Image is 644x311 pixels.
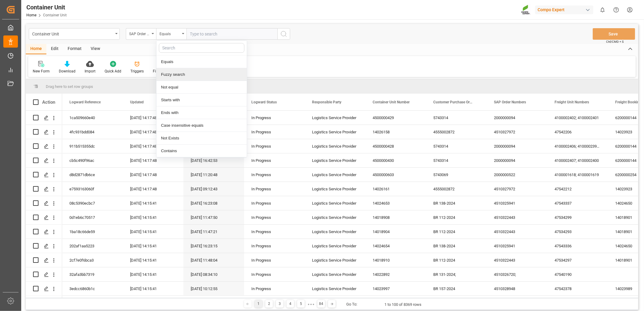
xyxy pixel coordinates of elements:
[487,282,547,296] div: 4510328948
[86,44,105,54] div: View
[365,253,426,267] div: 14018910
[365,196,426,210] div: 14024653
[487,168,547,182] div: 2000000522
[183,210,244,224] div: [DATE] 11:47:50
[365,225,426,239] div: 14018904
[547,196,608,210] div: 47543337
[547,153,608,167] div: 4100002407; 4100002400
[153,69,173,74] div: File Browser
[596,3,609,17] button: show 0 new notifications
[305,168,365,182] div: Logistics Service Provider
[156,55,247,68] div: Equals
[547,282,608,296] div: 47542378
[426,125,487,139] div: 4555002872
[305,153,365,167] div: Logistics Service Provider
[547,225,608,239] div: 47534293
[547,239,608,253] div: 47543336
[123,253,183,267] div: [DATE] 14:15:41
[26,182,62,196] div: Press SPACE to select this row.
[426,139,487,153] div: 5743314
[593,28,635,40] button: Save
[251,154,297,168] div: In Progress
[555,100,589,104] span: Freight Unit Numbers
[32,30,113,37] div: Container Unit
[426,153,487,167] div: 5743314
[365,125,426,139] div: 14026158
[156,106,247,119] div: Ends with
[123,111,183,125] div: [DATE] 14:17:48
[123,267,183,281] div: [DATE] 14:15:41
[26,153,62,168] div: Press SPACE to select this row.
[297,300,305,308] div: 5
[183,239,244,253] div: [DATE] 16:23:15
[276,300,283,308] div: 3
[26,196,62,210] div: Press SPACE to select this row.
[547,182,608,196] div: 47542212
[251,125,297,139] div: In Progress
[46,44,63,54] div: Edit
[123,225,183,239] div: [DATE] 14:15:41
[105,69,121,74] div: Quick Add
[365,168,426,182] div: 4500000603
[547,111,608,125] div: 4100002402; 4100002401
[159,30,180,37] div: Equals
[312,100,341,104] span: Responsible Party
[62,225,123,239] div: 1ba18c66de59
[62,168,123,182] div: d8d2871db6ce
[487,225,547,239] div: 4510322443
[62,267,123,281] div: 32afa3bb7319
[156,119,247,132] div: Case insensitive equals
[26,253,62,267] div: Press SPACE to select this row.
[130,69,144,74] div: Triggers
[487,182,547,196] div: 4510327972
[255,300,262,308] div: 1
[26,168,62,182] div: Press SPACE to select this row.
[487,139,547,153] div: 2000000094
[26,282,62,296] div: Press SPACE to select this row.
[26,13,36,17] a: Home
[62,282,123,296] div: 3edcc6860b1c
[26,267,62,282] div: Press SPACE to select this row.
[251,211,297,225] div: In Progress
[308,302,314,306] div: ● ● ●
[183,182,244,196] div: [DATE] 09:12:43
[62,153,123,167] div: cb5c490f96ac
[156,145,247,157] div: Contains
[85,69,96,74] div: Import
[159,43,244,53] input: Search
[130,100,144,104] span: Updated
[487,253,547,267] div: 4510322443
[69,100,101,104] span: Logward Reference
[156,81,247,94] div: Not equal
[251,239,297,253] div: In Progress
[426,210,487,224] div: BR 112-2024
[487,239,547,253] div: 4510325941
[183,267,244,281] div: [DATE] 08:34:10
[606,39,624,44] span: Ctrl/CMD + S
[426,196,487,210] div: BR 138-2024
[183,196,244,210] div: [DATE] 16:23:08
[365,267,426,281] div: 14022892
[26,210,62,225] div: Press SPACE to select this row.
[547,168,608,182] div: 4100001618; 4100001619
[426,267,487,281] div: BR 131-2024;
[365,139,426,153] div: 4500000428
[156,132,247,145] div: Not Exists
[365,210,426,224] div: 14018908
[251,100,277,104] span: Logward Status
[426,182,487,196] div: 4555002872
[26,225,62,239] div: Press SPACE to select this row.
[26,44,46,54] div: Home
[62,182,123,196] div: e7593163060f
[62,139,123,153] div: 911b515355dc
[609,3,623,17] button: Help Center
[26,125,62,139] div: Press SPACE to select this row.
[62,210,123,224] div: 0d1eb6c70517
[305,239,365,253] div: Logistics Service Provider
[426,282,487,296] div: BR 157-2024
[426,225,487,239] div: BR 112-2024
[426,253,487,267] div: BR 112-2024
[265,300,273,308] div: 2
[123,196,183,210] div: [DATE] 14:15:41
[42,99,55,105] div: Action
